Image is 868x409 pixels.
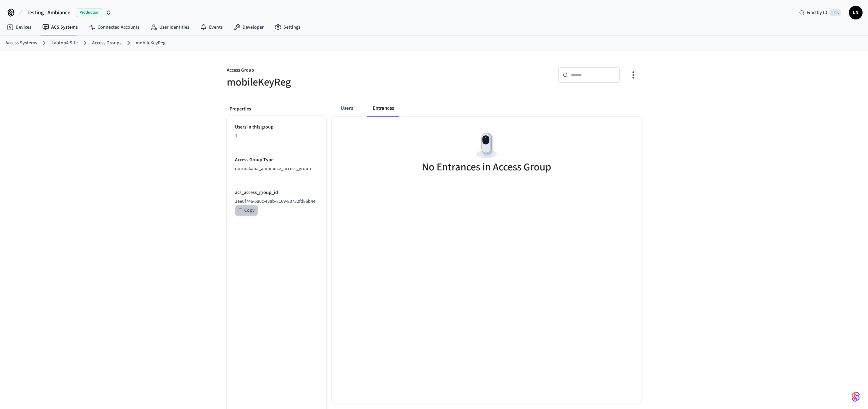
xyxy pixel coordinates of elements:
p: Access Group Type [235,156,318,164]
p: Properties [230,106,324,113]
button: Entrances [367,100,399,117]
span: LN [850,6,862,19]
a: Labtop4 Site [52,40,78,47]
a: Access Groups [92,40,121,47]
div: Find by ID⌘ K [794,6,846,19]
a: Connected Accounts [83,21,145,33]
div: 1 [235,133,318,140]
p: Users in this group [235,124,318,131]
a: Access Systems [5,40,37,47]
span: Find by ID [807,9,827,16]
p: 1ee0f746-5a0c-438b-8169-88732fd86b44 [235,198,318,205]
a: ACS Systems [37,21,83,33]
p: Access Group [227,67,430,75]
a: User Identities [145,21,195,33]
img: Devices Empty State [471,130,502,161]
a: Events [195,21,228,33]
a: Devices [1,21,37,33]
button: Copy [235,205,258,216]
a: Developer [228,21,269,33]
div: Copy [244,206,255,215]
span: Production [76,8,103,17]
h5: No Entrances in Access Group [422,160,551,174]
p: acs_access_group_id [235,189,318,196]
a: Settings [269,21,306,33]
a: mobileKeyReg [136,40,165,47]
div: dormakaba_ambiance_access_group [235,165,318,172]
button: Users [335,100,359,117]
button: LN [849,6,863,19]
h5: mobileKeyReg [227,75,430,89]
img: SeamLogoGradient.69752ec5.svg [852,391,860,402]
span: ⌘ K [829,9,841,16]
span: Testing - Ambiance [27,9,70,17]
